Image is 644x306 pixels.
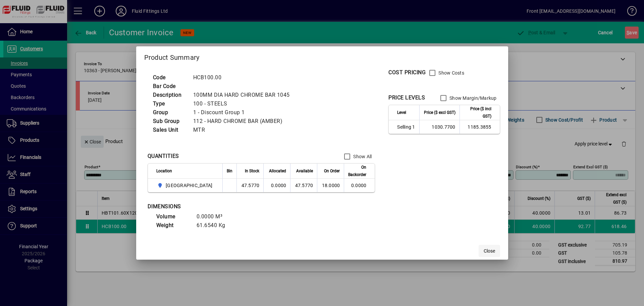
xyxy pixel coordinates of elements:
td: 0.0000 M³ [193,212,233,221]
span: On Backorder [348,164,366,178]
td: MTR [190,126,298,134]
div: DIMENSIONS [148,203,315,211]
label: Show All [352,153,372,160]
span: On Order [324,167,340,175]
td: 1 - Discount Group 1 [190,108,298,117]
span: Price ($ incl GST) [464,105,491,120]
span: In Stock [245,167,259,175]
td: 100MM DIA HARD CHROME BAR 1045 [190,91,298,99]
span: Level [397,109,406,116]
div: COST PRICING [388,69,426,77]
td: 0.0000 [344,179,375,192]
h2: Product Summary [136,46,508,66]
td: 1030.7700 [419,120,460,134]
span: Price ($ excl GST) [424,109,455,116]
td: Group [150,108,190,117]
span: Location [156,167,172,175]
div: PRICE LEVELS [388,94,425,102]
label: Show Costs [437,70,464,76]
td: Type [150,99,190,108]
td: Description [150,91,190,99]
td: 1185.3855 [460,120,500,134]
td: Code [150,73,190,82]
span: AUCKLAND [156,181,215,189]
span: Available [296,167,313,175]
td: Volume [153,212,193,221]
td: 47.5770 [290,179,317,192]
td: 61.6540 Kg [193,221,233,230]
td: Bar Code [150,82,190,91]
td: 112 - HARD CHROME BAR (AMBER) [190,117,298,126]
span: Bin [227,167,232,175]
div: QUANTITIES [148,152,179,160]
span: Selling 1 [397,124,415,130]
span: Close [484,248,495,255]
td: HCB100.00 [190,73,298,82]
label: Show Margin/Markup [448,95,497,101]
td: 47.5770 [236,179,263,192]
span: Allocated [269,167,286,175]
td: Weight [153,221,193,230]
span: 18.0000 [322,183,340,188]
td: 100 - STEELS [190,99,298,108]
td: 0.0000 [263,179,290,192]
td: Sub Group [150,117,190,126]
span: [GEOGRAPHIC_DATA] [166,182,212,189]
button: Close [479,245,500,257]
td: Sales Unit [150,126,190,134]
